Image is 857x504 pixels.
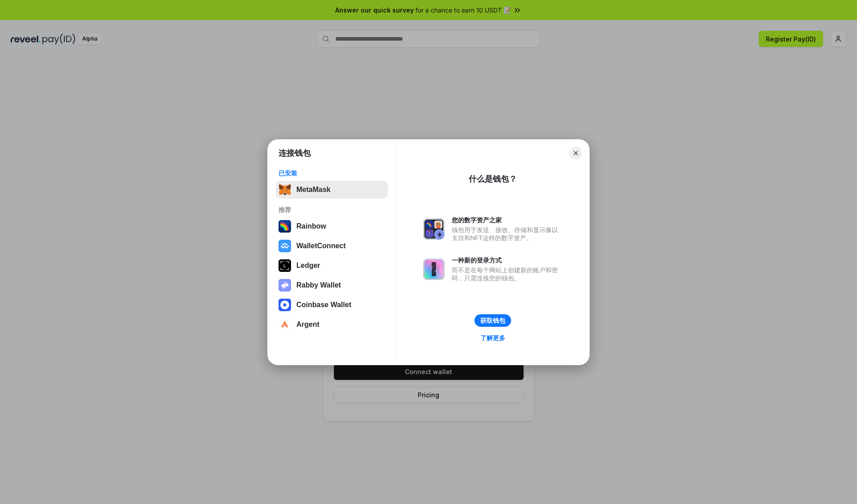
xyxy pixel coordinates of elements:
[276,257,388,275] button: Ledger
[296,301,351,309] div: Coinbase Wallet
[474,314,511,327] button: 获取钱包
[279,259,291,272] img: svg+xml,%3Csvg%20xmlns%3D%22http%3A%2F%2Fwww.w3.org%2F2000%2Fsvg%22%20width%3D%2228%22%20height%3...
[480,317,505,325] div: 获取钱包
[276,217,388,235] button: Rainbow
[452,226,562,242] div: 钱包用于发送、接收、存储和显示像以太坊和NFT这样的数字资产。
[475,332,511,344] a: 了解更多
[469,174,517,184] div: 什么是钱包？
[296,262,320,270] div: Ledger
[452,266,562,282] div: 而不是在每个网站上创建新的账户和密码，只需连接您的钱包。
[279,183,291,196] img: svg+xml,%3Csvg%20fill%3D%22none%22%20height%3D%2233%22%20viewBox%3D%220%200%2035%2033%22%20width%...
[276,316,388,333] button: Argent
[276,237,388,255] button: WalletConnect
[279,169,385,177] div: 已安装
[279,240,291,252] img: svg+xml,%3Csvg%20width%3D%2228%22%20height%3D%2228%22%20viewBox%3D%220%200%2028%2028%22%20fill%3D...
[279,148,311,158] h1: 连接钱包
[279,206,385,214] div: 推荐
[276,296,388,314] button: Coinbase Wallet
[276,276,388,294] button: Rabby Wallet
[296,281,341,289] div: Rabby Wallet
[279,220,291,233] img: svg+xml,%3Csvg%20width%3D%22120%22%20height%3D%22120%22%20viewBox%3D%220%200%20120%20120%22%20fil...
[296,242,346,250] div: WalletConnect
[452,216,562,224] div: 您的数字资产之家
[279,279,291,292] img: svg+xml,%3Csvg%20xmlns%3D%22http%3A%2F%2Fwww.w3.org%2F2000%2Fsvg%22%20fill%3D%22none%22%20viewBox...
[279,299,291,311] img: svg+xml,%3Csvg%20width%3D%2228%22%20height%3D%2228%22%20viewBox%3D%220%200%2028%2028%22%20fill%3D...
[296,321,320,329] div: Argent
[296,222,326,230] div: Rainbow
[276,181,388,199] button: MetaMask
[423,258,445,280] img: svg+xml,%3Csvg%20xmlns%3D%22http%3A%2F%2Fwww.w3.org%2F2000%2Fsvg%22%20fill%3D%22none%22%20viewBox...
[423,218,445,240] img: svg+xml,%3Csvg%20xmlns%3D%22http%3A%2F%2Fwww.w3.org%2F2000%2Fsvg%22%20fill%3D%22none%22%20viewBox...
[570,147,582,159] button: Close
[452,256,562,264] div: 一种新的登录方式
[296,186,330,194] div: MetaMask
[480,334,505,342] div: 了解更多
[279,318,291,331] img: svg+xml,%3Csvg%20width%3D%2228%22%20height%3D%2228%22%20viewBox%3D%220%200%2028%2028%22%20fill%3D...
